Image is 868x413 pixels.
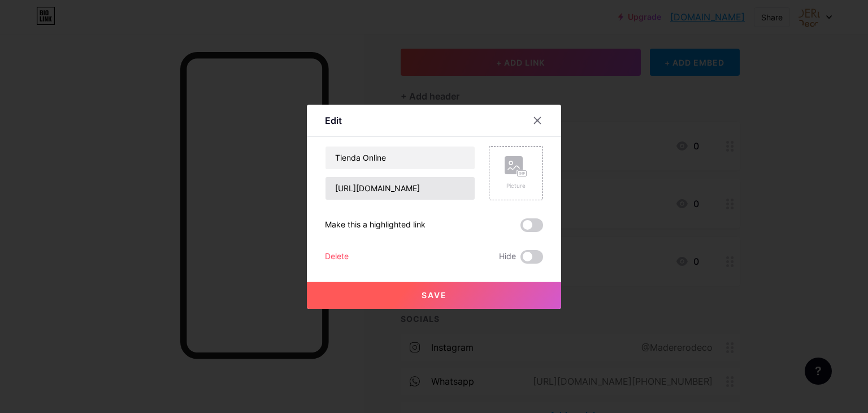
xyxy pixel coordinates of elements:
div: Picture [505,182,527,190]
span: Hide [499,250,516,264]
div: Edit [325,114,342,127]
button: Save [307,282,561,309]
div: Delete [325,250,349,264]
input: Title [325,147,475,169]
div: Make this a highlighted link [325,218,426,232]
span: Save [422,290,447,300]
input: URL [325,177,475,200]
